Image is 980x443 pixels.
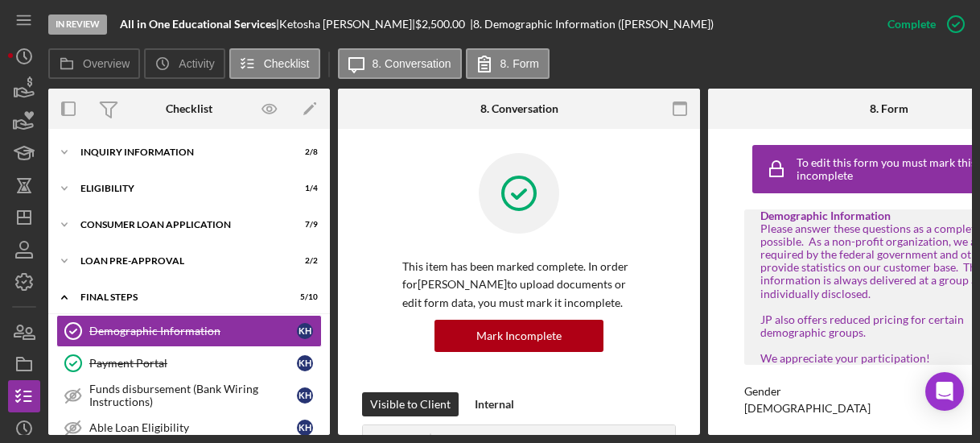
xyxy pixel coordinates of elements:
[144,48,224,79] button: Activity
[470,18,714,31] div: | 8. Demographic Information ([PERSON_NAME])
[89,383,297,408] div: Funds disbursement (Bank Wiring Instructions)
[179,57,214,70] label: Activity
[89,325,297,337] div: Demographic Information
[362,392,459,416] button: Visible to Client
[500,57,539,70] label: 8. Form
[289,292,318,302] div: 5 / 10
[56,315,322,347] a: Demographic InformationKH
[476,320,562,352] div: Mark Incomplete
[475,392,514,416] div: Internal
[48,48,140,79] button: Overview
[744,402,871,415] div: [DEMOGRAPHIC_DATA]
[48,14,107,35] div: In Review
[289,184,318,193] div: 1 / 4
[89,421,297,434] div: Able Loan Eligibility
[338,48,462,79] button: 8. Conversation
[229,48,320,79] button: Checklist
[289,256,318,266] div: 2 / 2
[56,379,322,412] a: Funds disbursement (Bank Wiring Instructions)KH
[370,392,451,416] div: Visible to Client
[480,102,558,115] div: 8. Conversation
[467,392,522,416] button: Internal
[434,320,603,352] button: Mark Incomplete
[166,102,212,115] div: Checklist
[887,8,936,40] div: Complete
[297,420,313,436] div: K H
[80,184,278,193] div: Eligibility
[83,57,130,70] label: Overview
[297,387,313,404] div: K H
[89,357,297,370] div: Payment Portal
[466,48,550,79] button: 8. Form
[80,292,278,302] div: FINAL STEPS
[925,372,964,411] div: Open Intercom Messenger
[297,323,313,339] div: K H
[297,355,313,371] div: K H
[415,18,470,31] div: $2,500.00
[120,17,276,31] b: All in One Educational Services
[80,147,278,157] div: Inquiry Information
[402,258,636,312] p: This item has been marked complete. In order for [PERSON_NAME] to upload documents or edit form d...
[80,220,278,230] div: Consumer Loan Application
[264,57,310,70] label: Checklist
[871,8,972,40] button: Complete
[289,147,318,157] div: 2 / 8
[870,102,908,115] div: 8. Form
[289,220,318,230] div: 7 / 9
[80,256,278,266] div: Loan Pre-Approval
[56,347,322,379] a: Payment PortalKH
[120,18,279,31] div: |
[279,18,415,31] div: Ketosha [PERSON_NAME] |
[373,57,451,70] label: 8. Conversation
